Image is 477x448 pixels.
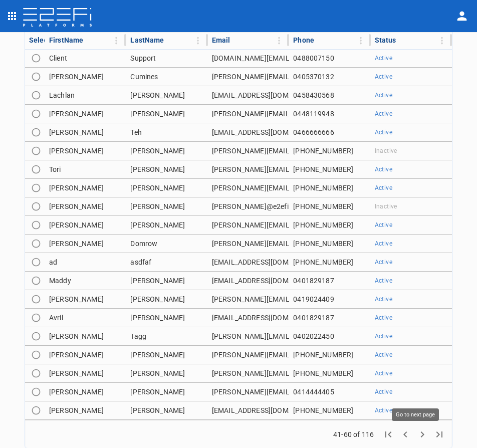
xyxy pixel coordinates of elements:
td: 0402022450 [289,327,370,345]
td: [EMAIL_ADDRESS][DOMAIN_NAME] [208,272,289,290]
td: [PERSON_NAME][EMAIL_ADDRESS][DOMAIN_NAME] [208,364,289,382]
span: Toggle select row [29,181,43,195]
td: [PERSON_NAME] [45,142,126,160]
div: Status [375,34,396,46]
td: [PERSON_NAME][EMAIL_ADDRESS][PERSON_NAME][DOMAIN_NAME] [208,160,289,178]
button: Column Actions [108,33,124,49]
td: [PERSON_NAME][EMAIL_ADDRESS][DOMAIN_NAME] [208,290,289,308]
td: [PERSON_NAME] [45,105,126,123]
span: Active [375,166,392,173]
td: 0458430568 [289,86,370,104]
td: [PERSON_NAME] [45,327,126,345]
td: Cumines [126,68,207,86]
td: [PHONE_NUMBER] [289,179,370,197]
span: Toggle select row [29,199,43,213]
span: Active [375,407,392,414]
span: Active [375,55,392,62]
span: Go to last page [431,429,448,439]
td: [EMAIL_ADDRESS][DOMAIN_NAME] [208,123,289,141]
span: Toggle select row [29,366,43,380]
td: [EMAIL_ADDRESS][DOMAIN_NAME] [208,86,289,104]
button: Go to next page [414,426,431,443]
td: Client [45,49,126,67]
span: Active [375,333,392,340]
td: [PERSON_NAME] [45,197,126,215]
td: ad [45,253,126,271]
td: [PERSON_NAME][EMAIL_ADDRESS][PERSON_NAME][DOMAIN_NAME] [208,142,289,160]
td: [PERSON_NAME]@e2efi.com.disabled [208,197,289,215]
td: [EMAIL_ADDRESS][DOMAIN_NAME] [208,253,289,271]
button: Column Actions [190,33,206,49]
td: [PHONE_NUMBER] [289,142,370,160]
td: 0414444405 [289,383,370,401]
span: Toggle select row [29,348,43,362]
td: Tagg [126,327,207,345]
span: Toggle select row [29,255,43,269]
td: [PERSON_NAME][EMAIL_ADDRESS][PERSON_NAME][DOMAIN_NAME] [208,346,289,364]
td: [PERSON_NAME][EMAIL_ADDRESS][PERSON_NAME][DOMAIN_NAME] [208,105,289,123]
td: [PERSON_NAME] [126,179,207,197]
span: Toggle select row [29,70,43,84]
button: Go to last page [431,426,448,443]
td: [PERSON_NAME] [126,401,207,419]
td: [PERSON_NAME] [45,364,126,382]
td: [PHONE_NUMBER] [289,401,370,419]
span: Active [375,314,392,321]
td: [PERSON_NAME] [126,142,207,160]
span: Active [375,370,392,377]
td: [PERSON_NAME] [45,68,126,86]
td: [PERSON_NAME][EMAIL_ADDRESS][DOMAIN_NAME] [208,216,289,234]
td: [PHONE_NUMBER] [289,216,370,234]
span: Toggle select row [29,311,43,325]
td: asdfaf [126,253,207,271]
td: Maddy [45,272,126,290]
td: Support [126,49,207,67]
span: Toggle select row [29,385,43,399]
td: 0401829187 [289,309,370,327]
td: Tori [45,160,126,178]
span: Active [375,92,392,99]
td: [PERSON_NAME] [45,290,126,308]
span: Toggle select row [29,162,43,176]
td: [PERSON_NAME] [126,86,207,104]
div: Phone [293,34,314,46]
span: Toggle select row [29,403,43,417]
div: Select [29,34,50,46]
span: Active [375,129,392,136]
span: Active [375,240,392,247]
span: Toggle select row [29,107,43,121]
td: [PERSON_NAME] [126,160,207,178]
td: [PHONE_NUMBER] [289,160,370,178]
button: Column Actions [271,33,287,49]
td: [EMAIL_ADDRESS][DOMAIN_NAME] [208,401,289,419]
td: [DOMAIN_NAME][EMAIL_ADDRESS][DOMAIN_NAME] [208,49,289,67]
td: [PERSON_NAME] [126,197,207,215]
span: Toggle select row [29,144,43,158]
td: [PERSON_NAME] [45,346,126,364]
span: Toggle select row [29,218,43,232]
span: Toggle select row [29,274,43,288]
div: LastName [130,34,164,46]
span: Toggle select row [29,125,43,139]
td: [PERSON_NAME] [126,105,207,123]
td: [PERSON_NAME] [126,272,207,290]
td: 0488007150 [289,49,370,67]
div: FirstName [49,34,83,46]
td: 0448119948 [289,105,370,123]
span: Active [375,73,392,80]
td: [PERSON_NAME][EMAIL_ADDRESS][DOMAIN_NAME] [208,235,289,253]
span: Active [375,221,392,229]
td: Domrow [126,235,207,253]
td: [PERSON_NAME] [45,401,126,419]
span: Active [375,388,392,395]
td: [PERSON_NAME][EMAIL_ADDRESS][DOMAIN_NAME] [208,68,289,86]
span: 41-60 of 116 [333,429,374,439]
td: Teh [126,123,207,141]
span: Active [375,259,392,266]
td: Lachlan [45,86,126,104]
span: Toggle select row [29,237,43,251]
span: Active [375,277,392,284]
span: Toggle select row [29,329,43,343]
td: [PERSON_NAME] [126,216,207,234]
span: Active [375,351,392,358]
